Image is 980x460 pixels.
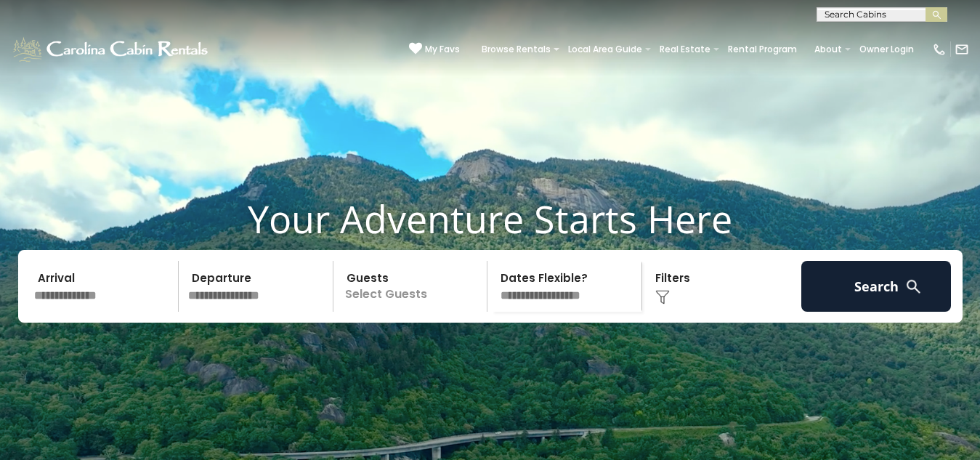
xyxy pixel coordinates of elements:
[11,35,212,64] img: White-1-1-2.png
[11,196,969,241] h1: Your Adventure Starts Here
[652,39,718,60] a: Real Estate
[409,42,460,57] a: My Favs
[474,39,558,60] a: Browse Rentals
[655,290,670,304] img: filter--v1.png
[801,261,952,312] button: Search
[721,39,804,60] a: Rental Program
[955,42,969,57] img: mail-regular-white.png
[904,278,923,296] img: search-regular-white.png
[338,261,487,312] p: Select Guests
[425,43,460,56] span: My Favs
[852,39,921,60] a: Owner Login
[932,42,947,57] img: phone-regular-white.png
[561,39,649,60] a: Local Area Guide
[807,39,849,60] a: About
